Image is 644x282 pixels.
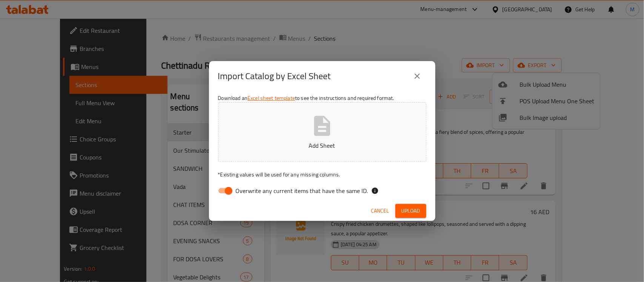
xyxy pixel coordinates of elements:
button: close [408,67,426,85]
h2: Import Catalog by Excel Sheet [218,70,331,82]
p: Add Sheet [230,141,415,150]
span: Overwrite any current items that have the same ID. [236,186,368,195]
button: Upload [395,204,426,218]
span: Upload [401,206,420,216]
span: Cancel [371,206,389,216]
a: Excel sheet template [247,93,295,103]
button: Cancel [368,204,392,218]
button: Add Sheet [218,102,426,162]
svg: If the overwrite option isn't selected, then the items that match an existing ID will be ignored ... [371,187,379,195]
p: Existing values will be used for any missing columns. [218,171,426,178]
div: Download an to see the instructions and required format. [209,91,435,201]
